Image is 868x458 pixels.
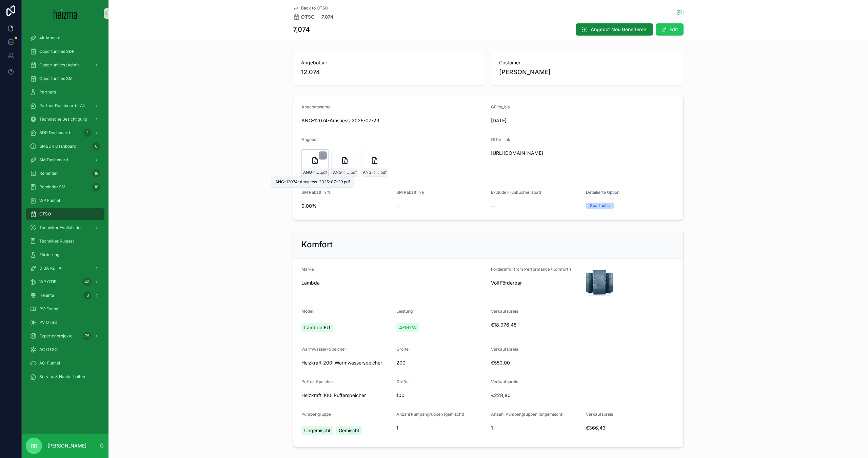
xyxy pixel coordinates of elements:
[333,170,350,175] span: ANG-12074-Amsuess-2025-07-29
[39,35,60,41] span: 4k Attacke
[22,27,108,392] div: scrollable content
[26,357,104,369] a: AC-Funnel
[39,49,75,54] span: Opportunities SDR
[26,194,104,207] a: WP Funnel
[26,276,104,288] a: WP OTIF48
[39,320,57,325] span: PV OTSO
[31,442,37,450] span: RR
[396,359,486,366] span: 200
[586,412,613,417] span: Verkaufspreis
[39,374,85,379] span: Service & Nacharbeiten
[491,267,571,272] span: Förderinfo (from Performance (Komfort))
[47,442,86,449] p: [PERSON_NAME]
[39,252,59,257] span: Förderung
[26,330,104,342] a: Expertenprojekte75
[26,32,104,44] a: 4k Attacke
[396,412,464,417] span: Anzahl Pumpengruppen (gemischt)
[491,379,518,384] span: Verkaufspreis
[26,222,104,234] a: Techniker Availabilties
[396,347,409,352] span: Größe
[491,412,564,417] span: Anzahl Pumpengruppen (ungemischt)
[396,309,413,314] span: Leistung
[576,23,653,36] button: Angebot Neu Generieren!
[301,309,314,314] span: Modell
[26,303,104,315] a: PV-Funnel
[26,86,104,98] a: Partners
[396,392,486,399] span: 100
[499,59,675,66] span: Customer
[301,67,477,77] span: 12.074
[26,316,104,329] a: PV OTSO
[39,62,80,68] span: Opportunities (Admin
[92,142,100,150] div: 0
[293,14,315,20] a: OTSO
[321,14,333,20] a: 7,074
[39,238,74,244] span: Techniker Ruleset
[491,392,675,399] span: €228,80
[83,291,92,299] div: 3
[293,25,310,34] h1: 7,074
[39,184,65,190] span: Reminder SM
[26,208,104,220] a: OTSO
[396,379,409,384] span: Größe
[301,59,477,66] span: Angebotsnr
[320,170,327,175] span: .pdf
[83,129,92,137] div: 1
[39,347,58,352] span: AC OTSO
[339,427,359,434] span: Gemischt
[26,113,104,125] a: Technische Besichtigung
[301,359,382,366] span: Heizkraft 200l Warmwasserspeicher
[39,293,54,298] span: Heiama
[396,323,419,332] a: 4-16kW
[26,100,104,112] a: Partner Dashboard - All
[92,183,100,191] div: 18
[301,117,486,124] span: ANG-12074-Amsuess-2025-07-29
[26,249,104,261] a: Förderung
[39,211,51,217] span: OTSO
[39,360,60,366] span: AC-Funnel
[396,424,486,431] span: 1
[301,239,333,250] h2: Komfort
[301,279,320,286] span: Lambda
[26,289,104,301] a: Heiama3
[491,150,612,157] span: [URL][DOMAIN_NAME]
[656,23,684,36] button: Edit
[491,137,510,142] span: Offer_link
[26,45,104,58] a: Opportunities SDR
[26,371,104,383] a: Service & Nacharbeiten
[491,190,541,195] span: Exclude Frühbucherrabatt
[301,412,331,417] span: Pumpengruppe
[39,266,63,271] span: DiBA v2 - All
[591,26,648,33] span: Angebot Neu Generieren!
[396,203,400,209] span: --
[301,190,331,195] span: SM Rabatt in %
[39,333,73,339] span: Expertenprojekte
[363,170,379,175] span: ANG-12074-Amsuess-2025-07-29
[275,179,350,185] div: ANG-12074-Amsuess-2025-07-29.pdf
[491,279,580,286] span: Voll Förderbar
[82,278,92,286] div: 48
[350,170,357,175] span: .pdf
[379,170,387,175] span: .pdf
[26,140,104,152] a: SMSDR Dashboard0
[39,171,58,176] span: Reminder
[39,225,82,230] span: Techniker Availabilties
[26,127,104,139] a: SDR Dashboard1
[26,167,104,180] a: Reminder18
[304,324,330,331] span: Lambda EU
[301,5,328,11] span: Back to OTSO
[301,267,314,272] span: Marke
[26,262,104,274] a: DiBA v2 - All
[491,347,518,352] span: Verkaufspreis
[293,5,328,11] a: Back to OTSO
[301,137,318,142] span: Angebot
[304,427,331,434] span: Ungemischt
[39,76,73,81] span: Opportunities SM
[26,154,104,166] a: SM Dashboard
[491,203,495,209] span: --
[491,321,675,328] span: €18.976,45
[399,324,417,331] span: 4-16kW
[39,144,76,149] span: SMSDR Dashboard
[54,8,77,19] img: App logo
